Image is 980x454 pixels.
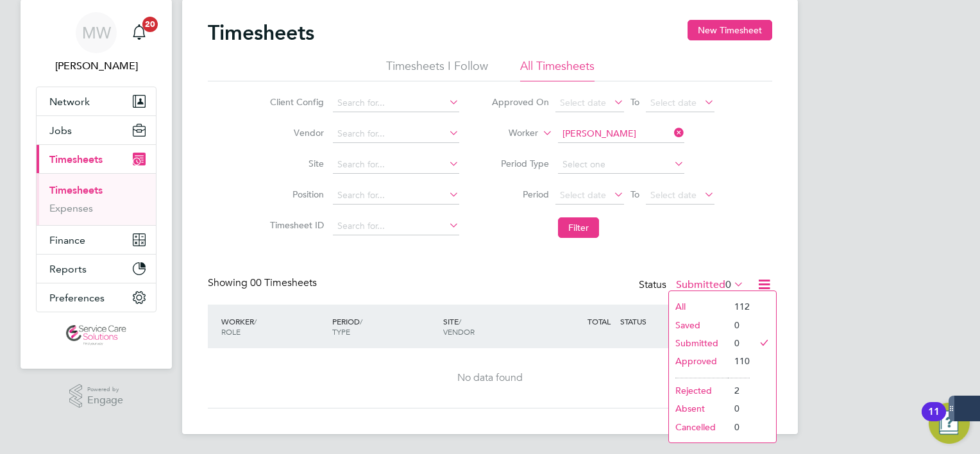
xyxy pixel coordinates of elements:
[266,96,324,108] label: Client Config
[266,219,324,231] label: Timesheet ID
[36,325,156,346] a: Go to home page
[333,217,459,235] input: Search for...
[728,316,750,334] li: 0
[728,399,750,417] li: 0
[37,173,156,225] div: Timesheets
[142,17,158,32] span: 20
[360,316,362,326] span: /
[49,184,103,196] a: Timesheets
[669,352,728,370] li: Approved
[587,316,611,326] span: TOTAL
[688,20,772,40] button: New Timesheet
[329,310,440,343] div: PERIOD
[639,276,747,294] div: Status
[669,382,728,399] li: Rejected
[491,96,549,108] label: Approved On
[266,158,324,169] label: Site
[669,316,728,334] li: Saved
[333,156,459,174] input: Search for...
[266,127,324,139] label: Vendor
[49,202,93,214] a: Expenses
[36,58,156,74] span: Mark White
[669,399,728,417] li: Absent
[37,145,156,173] button: Timesheets
[558,125,684,143] input: Search for...
[650,189,697,201] span: Select date
[333,94,459,112] input: Search for...
[37,226,156,254] button: Finance
[728,382,750,399] li: 2
[36,12,156,74] a: MW[PERSON_NAME]
[491,158,549,169] label: Period Type
[208,276,319,290] div: Showing
[669,298,728,315] li: All
[627,186,643,203] span: To
[728,352,750,370] li: 110
[459,316,461,326] span: /
[386,58,488,81] li: Timesheets I Follow
[49,124,72,137] span: Jobs
[332,326,350,337] span: TYPE
[49,292,105,304] span: Preferences
[82,24,111,41] span: MW
[254,316,257,326] span: /
[49,234,85,246] span: Finance
[37,255,156,283] button: Reports
[266,189,324,200] label: Position
[333,187,459,205] input: Search for...
[37,87,156,115] button: Network
[66,325,126,346] img: servicecare-logo-retina.png
[676,278,744,291] label: Submitted
[627,94,643,110] span: To
[49,263,87,275] span: Reports
[929,403,970,444] button: Open Resource Center, 11 new notifications
[37,116,156,144] button: Jobs
[440,310,551,343] div: SITE
[669,334,728,352] li: Submitted
[558,156,684,174] input: Select one
[126,12,152,53] a: 20
[333,125,459,143] input: Search for...
[491,189,549,200] label: Period
[558,217,599,238] button: Filter
[87,384,123,395] span: Powered by
[520,58,595,81] li: All Timesheets
[725,278,731,291] span: 0
[208,20,314,46] h2: Timesheets
[669,418,728,436] li: Cancelled
[87,395,123,406] span: Engage
[650,97,697,108] span: Select date
[560,97,606,108] span: Select date
[49,153,103,165] span: Timesheets
[221,326,241,337] span: ROLE
[728,334,750,352] li: 0
[49,96,90,108] span: Network
[728,298,750,315] li: 112
[69,384,124,408] a: Powered byEngage
[218,310,329,343] div: WORKER
[617,310,684,333] div: STATUS
[250,276,317,289] span: 00 Timesheets
[560,189,606,201] span: Select date
[728,418,750,436] li: 0
[443,326,475,337] span: VENDOR
[37,283,156,312] button: Preferences
[928,412,940,428] div: 11
[221,371,759,385] div: No data found
[480,127,538,140] label: Worker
